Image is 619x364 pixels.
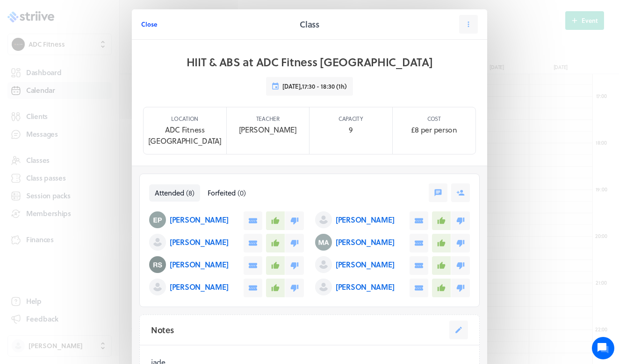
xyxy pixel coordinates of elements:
p: [PERSON_NAME] [170,259,228,270]
img: Ruth Scarborough [149,256,166,273]
button: Forfeited(0) [202,184,252,202]
input: Search articles [27,161,167,179]
p: Cost [427,115,441,122]
span: Close [141,20,157,28]
h2: We're here to help. Ask us anything! [14,62,173,92]
p: 9 [349,124,353,135]
h2: Notes [151,323,174,336]
h1: Hi [PERSON_NAME] [14,45,173,60]
img: Melissa Abbott [315,234,332,251]
p: [PERSON_NAME] [336,237,394,248]
h2: Class [300,18,319,31]
iframe: gist-messenger-bubble-iframe [592,337,614,359]
button: Close [141,15,157,34]
p: ADC Fitness [GEOGRAPHIC_DATA] [148,124,222,147]
img: Ellie Potter [149,211,166,228]
span: ( 0 ) [238,188,246,198]
p: Location [171,115,198,122]
p: Teacher [256,115,280,122]
span: New conversation [60,114,112,122]
button: New conversation [14,109,173,127]
p: [PERSON_NAME] [336,214,394,225]
p: Find an answer quickly [13,145,174,156]
nav: Tabs [149,184,252,202]
span: ( 8 ) [186,188,194,198]
p: [PERSON_NAME] [170,214,228,225]
p: Capacity [338,115,363,122]
button: [DATE],17:30 - 18:30 (1h) [266,77,353,96]
span: Forfeited [208,188,236,198]
span: Attended [155,188,184,198]
h1: HIIT & ABS at ADC Fitness [GEOGRAPHIC_DATA] [187,55,433,70]
p: [PERSON_NAME] [170,281,228,293]
button: Attended(8) [149,184,200,202]
p: £8 per person [411,124,457,135]
p: [PERSON_NAME] [239,124,297,135]
p: [PERSON_NAME] [170,237,228,248]
p: [PERSON_NAME] [336,281,394,293]
p: [PERSON_NAME] [336,259,394,270]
